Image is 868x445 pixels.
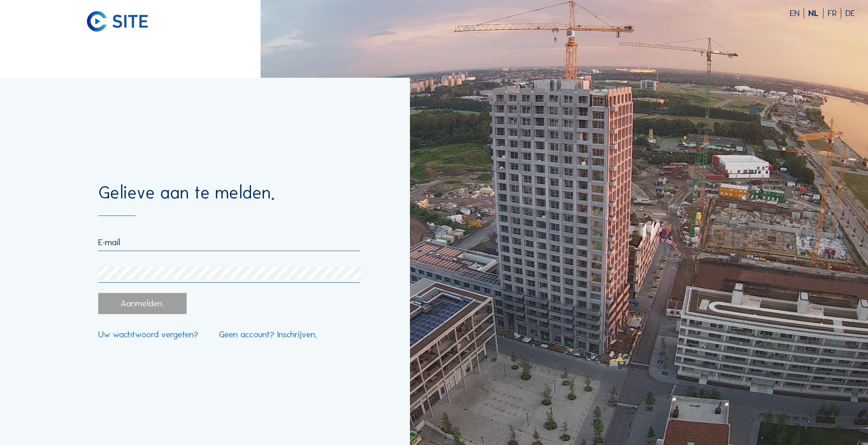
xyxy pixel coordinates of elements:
[219,330,317,339] a: Geen account? Inschrijven.
[98,237,360,248] input: E-mail
[98,330,198,339] a: Uw wachtwoord vergeten?
[808,9,823,17] div: NL
[845,9,855,17] div: DE
[87,11,148,32] img: C-SITE logo
[98,293,187,314] div: Aanmelden.
[790,9,804,17] div: EN
[827,9,841,17] div: FR
[98,184,360,216] div: Gelieve aan te melden.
